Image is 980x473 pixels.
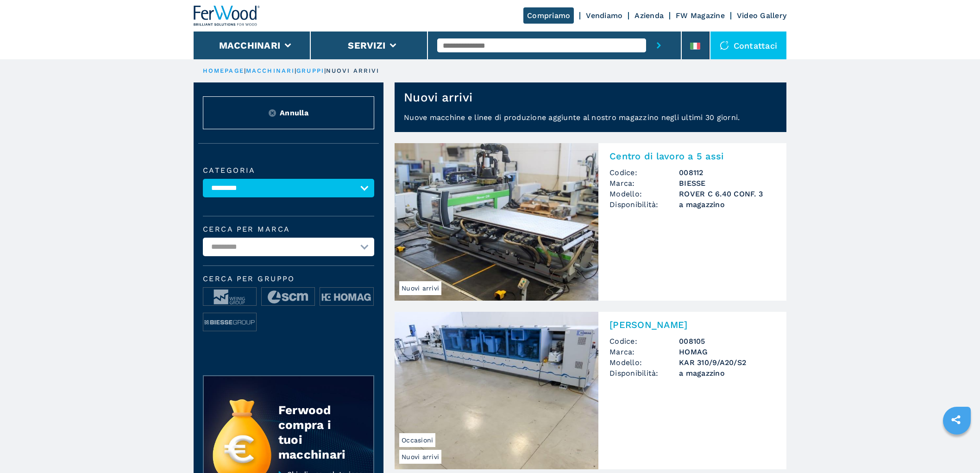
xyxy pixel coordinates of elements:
h1: Nuovi arrivi [404,90,472,105]
span: | [324,67,326,74]
span: | [244,67,246,74]
button: Macchinari [219,40,281,51]
a: FW Magazine [676,11,725,20]
img: image [203,313,256,332]
h3: BIESSE [679,178,775,189]
a: Centro di lavoro a 5 assi BIESSE ROVER C 6.40 CONF. 3Nuovi arriviCentro di lavoro a 5 assiCodice:... [395,143,786,301]
button: ResetAnnulla [203,96,374,129]
a: Azienda [634,11,664,20]
a: sharethis [944,408,967,431]
div: Contattaci [710,32,787,59]
span: Annulla [280,107,308,118]
img: Centro di lavoro a 5 assi BIESSE ROVER C 6.40 CONF. 3 [395,143,598,301]
span: Cerca per Gruppo [203,275,374,283]
a: HOMEPAGE [203,67,244,74]
a: gruppi [296,67,324,74]
img: image [262,288,314,306]
img: Bordatrice Singola HOMAG KAR 310/9/A20/S2 [395,312,598,469]
h2: Centro di lavoro a 5 assi [609,151,775,162]
label: Cerca per marca [203,226,374,233]
a: Video Gallery [737,11,786,20]
h3: KAR 310/9/A20/S2 [679,357,775,368]
p: nuovi arrivi [326,67,379,75]
span: Modello: [609,189,679,199]
span: Marca: [609,178,679,189]
span: Codice: [609,167,679,178]
span: | [295,67,296,74]
a: Compriamo [523,7,574,24]
span: Nuovi arrivi [399,450,441,464]
img: image [320,288,373,306]
div: Ferwood compra i tuoi macchinari [278,403,355,462]
a: Bordatrice Singola HOMAG KAR 310/9/A20/S2Nuovi arriviOccasioni[PERSON_NAME]Codice:008105Marca:HOM... [395,312,786,469]
a: Vendiamo [586,11,622,20]
button: Servizi [348,40,385,51]
span: Disponibilità: [609,368,679,378]
iframe: Chat [941,431,973,466]
span: Modello: [609,357,679,368]
h3: HOMAG [679,347,775,357]
h2: [PERSON_NAME] [609,319,775,330]
img: Contattaci [720,41,729,50]
img: Reset [269,109,276,117]
span: Marca: [609,347,679,357]
img: image [203,288,256,306]
button: submit-button [646,32,672,59]
span: a magazzino [679,199,775,210]
span: a magazzino [679,368,775,378]
span: Occasioni [399,433,435,447]
span: Codice: [609,336,679,347]
span: Nuovi arrivi [399,281,441,295]
a: macchinari [246,67,295,74]
span: Disponibilità: [609,199,679,210]
img: Ferwood [194,6,260,26]
h3: 008105 [679,336,775,347]
h3: ROVER C 6.40 CONF. 3 [679,189,775,199]
p: Nuove macchine e linee di produzione aggiunte al nostro magazzino negli ultimi 30 giorni. [395,112,786,132]
label: Categoria [203,167,374,174]
h3: 008112 [679,167,775,178]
